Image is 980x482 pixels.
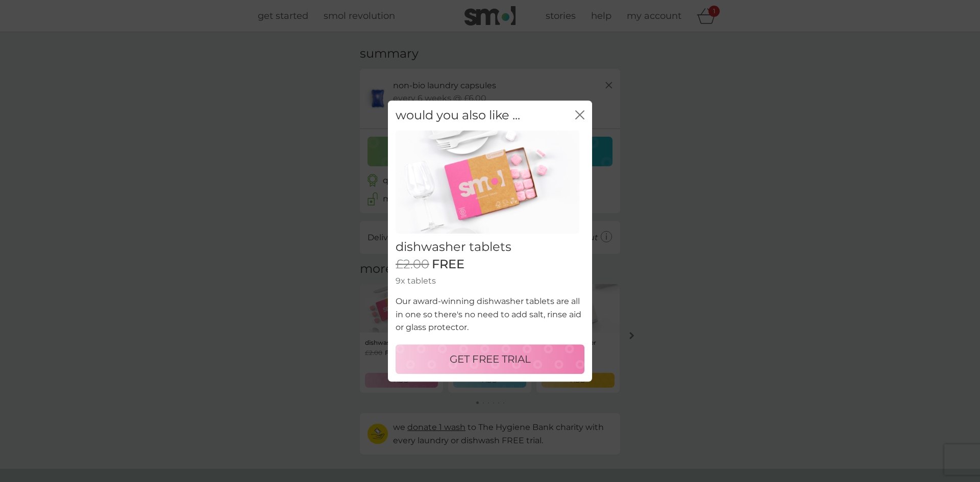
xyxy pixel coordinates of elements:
p: 9x tablets [396,274,584,288]
button: GET FREE TRIAL [396,344,584,374]
button: close [575,110,584,121]
h2: would you also like ... [396,108,520,123]
h2: dishwasher tablets [396,240,584,255]
p: Our award-winning dishwasher tablets are all in one so there's no need to add salt, rinse aid or ... [396,295,584,334]
span: £2.00 [396,257,429,272]
span: FREE [432,257,464,272]
p: GET FREE TRIAL [450,351,531,367]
